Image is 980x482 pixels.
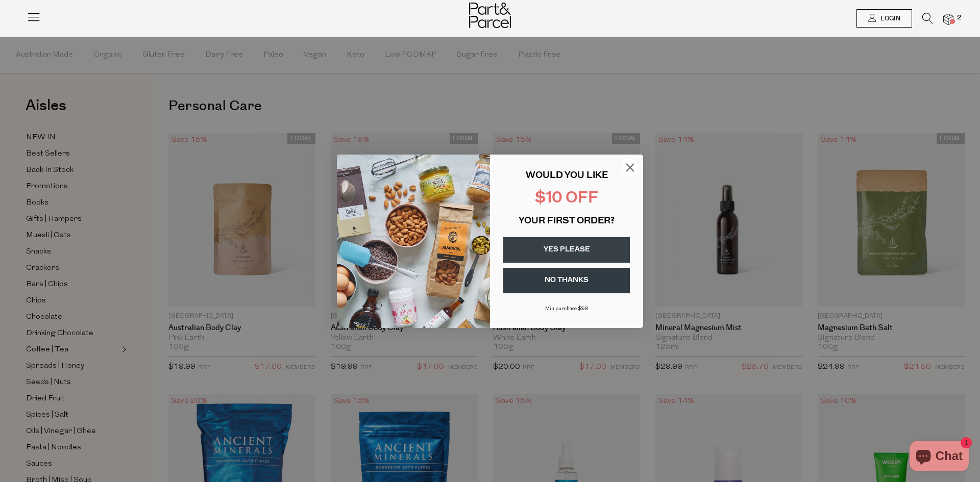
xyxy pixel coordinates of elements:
inbox-online-store-chat: Shopify online store chat [906,441,972,474]
button: YES PLEASE [503,237,630,263]
button: Close dialog [621,159,639,176]
a: Login [856,9,912,28]
span: 2 [954,13,964,22]
a: 2 [943,14,953,24]
img: Part&Parcel [469,3,511,28]
span: WOULD YOU LIKE [526,171,608,181]
span: $10 OFF [535,191,598,207]
span: Login [878,14,900,23]
img: 43fba0fb-7538-40bc-babb-ffb1a4d097bc.jpeg [337,155,490,328]
span: YOUR FIRST ORDER? [519,217,615,226]
button: NO THANKS [503,268,630,293]
span: Min purchase $99 [545,306,589,312]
